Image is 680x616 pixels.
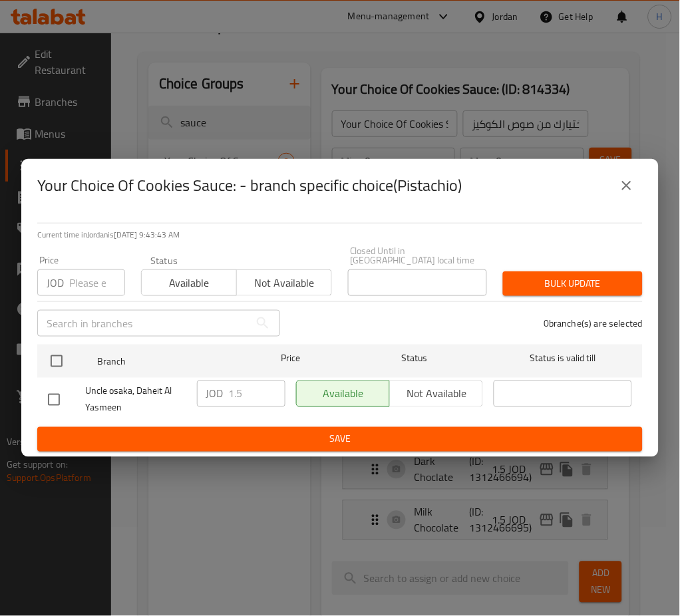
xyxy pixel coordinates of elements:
[611,170,643,202] button: close
[345,350,484,367] span: Status
[85,383,186,416] span: Uncle osaka, Daheit Al Yasmeen
[544,317,643,330] p: 0 branche(s) are selected
[514,275,632,292] span: Bulk update
[242,273,327,293] span: Not available
[37,427,643,452] button: Save
[97,353,236,370] span: Branch
[141,269,237,296] button: Available
[37,175,462,196] h2: Your Choice Of Cookies Sauce: - branch specific choice(Pistachio)
[37,310,250,337] input: Search in branches
[229,381,285,407] input: Please enter price
[206,386,224,402] p: JOD
[69,269,125,296] input: Please enter price
[246,350,335,367] span: Price
[47,275,64,291] p: JOD
[37,229,643,241] p: Current time in Jordan is [DATE] 9:43:43 AM
[147,273,232,293] span: Available
[494,350,632,367] span: Status is valid till
[236,269,332,296] button: Not available
[503,271,643,296] button: Bulk update
[48,431,632,448] span: Save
